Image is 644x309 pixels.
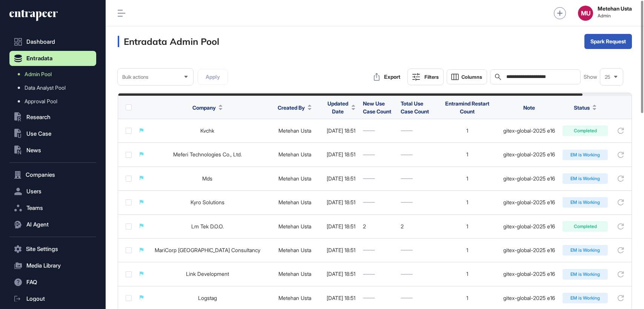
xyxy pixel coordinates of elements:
[438,199,496,205] div: 1
[155,247,260,253] a: MariCorp [GEOGRAPHIC_DATA] Consultancy
[574,104,596,112] button: Status
[578,6,593,21] button: MU
[563,197,608,208] div: EM is Working
[186,271,229,277] a: Link Development
[563,221,608,232] div: Completed
[25,85,66,91] span: Data Analyst Pool
[9,51,96,66] button: Entradata
[26,279,37,285] span: FAQ
[584,34,632,49] button: Spark Request
[523,104,535,111] span: Note
[563,269,608,280] div: EM is Working
[200,127,214,134] a: Kvchk
[26,296,45,302] span: Logout
[202,175,212,182] a: Mds
[13,67,96,81] a: Admin Pool
[503,247,555,253] div: gitex-global-2025 e16
[438,223,496,229] div: 1
[192,104,216,112] span: Company
[278,295,311,301] a: Metehan Usta
[9,275,96,290] button: FAQ
[278,127,311,134] a: Metehan Usta
[574,104,590,112] span: Status
[26,39,55,45] span: Dashboard
[327,271,355,277] div: [DATE] 18:51
[26,205,43,211] span: Teams
[25,98,57,104] span: Approval Pool
[278,104,312,112] button: Created By
[26,172,55,178] span: Companies
[563,150,608,160] div: EM is Working
[278,104,305,112] span: Created By
[401,223,431,229] div: 2
[598,13,632,18] span: Admin
[26,55,52,61] span: Entradata
[9,200,96,216] button: Teams
[447,69,487,84] button: Columns
[192,104,223,112] button: Company
[438,247,496,253] div: 1
[503,223,555,229] div: gitex-global-2025 e16
[26,263,61,269] span: Media Library
[503,271,555,277] div: gitex-global-2025 e16
[370,69,404,84] button: Export
[13,95,96,108] a: Approval Pool
[503,128,555,134] div: gitex-global-2025 e16
[26,188,41,194] span: Users
[503,295,555,301] div: gitex-global-2025 e16
[26,147,41,153] span: News
[278,175,311,182] a: Metehan Usta
[563,293,608,303] div: EM is Working
[25,71,52,77] span: Admin Pool
[363,100,391,115] span: New Use Case Count
[26,222,49,228] span: AI Agent
[9,258,96,273] button: Media Library
[327,99,349,115] span: Updated Date
[118,36,219,47] h3: Entradata Admin Pool
[9,126,96,141] button: Use Case
[278,199,311,205] a: Metehan Usta
[438,295,496,301] div: 1
[26,114,51,120] span: Research
[563,245,608,255] div: EM is Working
[605,74,610,80] span: 25
[173,151,242,158] a: Meferi Technologies Co., Ltd.
[327,176,355,182] div: [DATE] 18:51
[9,143,96,158] button: News
[9,110,96,125] button: Research
[363,223,393,229] div: 2
[327,199,355,205] div: [DATE] 18:51
[461,74,482,80] span: Columns
[598,6,632,12] strong: Metehan Usta
[191,199,224,205] a: Kyro Solutions
[438,128,496,134] div: 1
[584,74,597,80] span: Show
[407,69,444,85] button: Filters
[401,100,429,115] span: Total Use Case Count
[438,176,496,182] div: 1
[9,184,96,199] button: Users
[198,295,217,301] a: Logstag
[503,199,555,205] div: gitex-global-2025 e16
[563,125,608,136] div: Completed
[445,100,489,115] span: Entramind Restart Count
[438,271,496,277] div: 1
[278,247,311,253] a: Metehan Usta
[9,34,96,49] a: Dashboard
[563,173,608,184] div: EM is Working
[26,246,58,252] span: Site Settings
[278,151,311,158] a: Metehan Usta
[327,151,355,158] div: [DATE] 18:51
[9,217,96,232] button: AI Agent
[278,223,311,229] a: Metehan Usta
[13,81,96,95] a: Data Analyst Pool
[9,242,96,257] button: Site Settings
[327,295,355,301] div: [DATE] 18:51
[122,74,148,80] span: Bulk actions
[9,291,96,306] a: Logout
[26,131,51,137] span: Use Case
[327,128,355,134] div: [DATE] 18:51
[9,167,96,182] button: Companies
[503,151,555,158] div: gitex-global-2025 e16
